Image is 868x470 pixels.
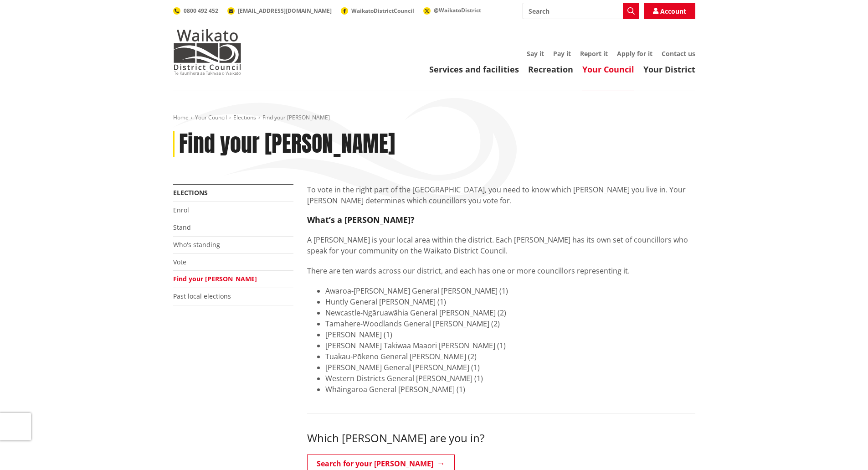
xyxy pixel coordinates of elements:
[173,206,189,214] a: Enrol
[184,7,218,15] span: 0800 492 452
[341,7,414,15] a: WaikatoDistrictCouncil
[325,307,695,318] li: Newcastle-Ngāruawāhia General [PERSON_NAME] (2)
[173,223,191,232] a: Stand
[307,265,695,276] p: There are ten wards across our district, and each has one or more councillors representing it.
[173,274,257,283] a: Find your [PERSON_NAME]
[325,285,695,296] li: Awaroa-[PERSON_NAME] General [PERSON_NAME] (1)
[262,114,330,121] span: Find your [PERSON_NAME]
[173,29,241,75] img: Waikato District Council - Te Kaunihera aa Takiwaa o Waikato
[325,318,695,329] li: Tamahere-Woodlands General [PERSON_NAME] (2)
[527,49,544,58] a: Say it
[195,114,227,121] a: Your Council
[423,6,481,14] a: @WaikatoDistrict
[553,49,571,58] a: Pay it
[523,3,639,19] input: Search input
[179,131,395,157] h1: Find your [PERSON_NAME]
[643,64,695,75] a: Your District
[307,234,695,256] p: A [PERSON_NAME] is your local area within the district. Each [PERSON_NAME] has its own set of cou...
[351,7,414,15] span: WaikatoDistrictCouncil
[307,432,695,445] h3: Which [PERSON_NAME] are you in?
[434,6,481,14] span: @WaikatoDistrict
[325,351,695,362] li: Tuakau-Pōkeno General [PERSON_NAME] (2)
[325,340,695,351] li: [PERSON_NAME] Takiwaa Maaori [PERSON_NAME] (1)
[325,296,695,307] li: Huntly General [PERSON_NAME] (1)
[580,49,608,58] a: Report it
[325,373,695,384] li: Western Districts General [PERSON_NAME] (1)
[325,362,695,373] li: [PERSON_NAME] General [PERSON_NAME] (1)
[528,64,573,75] a: Recreation
[307,214,415,225] strong: What’s a [PERSON_NAME]?
[173,7,218,15] a: 0800 492 452
[238,7,332,15] span: [EMAIL_ADDRESS][DOMAIN_NAME]
[173,258,186,266] a: Vote
[173,240,220,249] a: Who's standing
[173,114,189,121] a: Home
[173,292,231,300] a: Past local elections
[325,329,695,340] li: [PERSON_NAME] (1)
[429,64,519,75] a: Services and facilities
[662,49,695,58] a: Contact us
[307,185,686,206] span: To vote in the right part of the [GEOGRAPHIC_DATA], you need to know which [PERSON_NAME] you live...
[173,114,695,122] nav: breadcrumb
[617,49,652,58] a: Apply for it
[233,114,256,121] a: Elections
[325,384,695,395] li: Whāingaroa General [PERSON_NAME] (1)
[582,64,634,75] a: Your Council
[173,188,208,197] a: Elections
[227,7,332,15] a: [EMAIL_ADDRESS][DOMAIN_NAME]
[644,3,695,19] a: Account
